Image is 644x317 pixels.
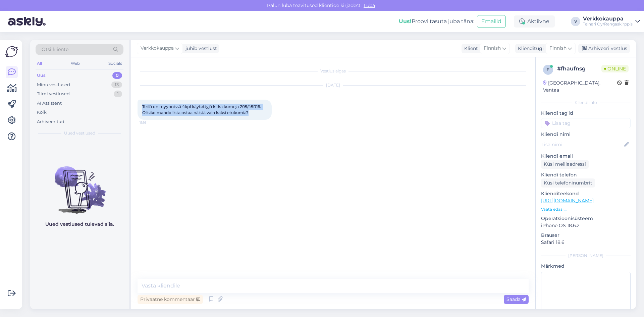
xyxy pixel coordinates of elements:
p: Kliendi telefon [541,171,631,178]
div: Klient [462,45,478,52]
div: juhib vestlust [183,45,217,52]
a: VerkkokauppaTeinari Oy/Rengaskirppis [583,16,640,27]
div: Arhiveeritud [37,118,64,125]
span: Verkkokauppa [141,45,174,52]
div: # fhaufnsg [557,65,601,73]
input: Lisa tag [541,118,631,128]
div: Küsi meiliaadressi [541,160,589,169]
div: [DATE] [138,82,529,88]
b: Uus! [399,18,412,24]
p: Kliendi email [541,153,631,160]
span: Online [601,65,629,72]
span: Luba [362,2,377,8]
div: 0 [112,72,122,79]
p: Brauser [541,232,631,239]
div: AI Assistent [37,100,62,107]
div: Proovi tasuta juba täna: [399,17,474,25]
div: Socials [107,59,123,68]
div: Uus [37,72,46,79]
div: All [36,59,43,68]
div: [GEOGRAPHIC_DATA], Vantaa [543,80,617,94]
div: Küsi telefoninumbrit [541,178,595,188]
span: Otsi kliente [42,46,68,53]
span: Saada [506,296,526,302]
div: V [571,17,580,26]
span: f [547,67,549,72]
div: Minu vestlused [37,82,70,88]
p: Operatsioonisüsteem [541,215,631,222]
p: Safari 18.6 [541,239,631,246]
span: Finnish [484,45,501,52]
p: Märkmed [541,263,631,270]
button: Emailid [477,15,506,28]
span: Finnish [549,45,567,52]
a: [URL][DOMAIN_NAME] [541,198,594,204]
div: Tiimi vestlused [37,91,70,97]
div: Web [69,59,81,68]
div: Klienditugi [515,45,544,52]
div: 1 [114,91,122,97]
div: Verkkokauppa [583,16,633,21]
div: [PERSON_NAME] [541,253,631,259]
div: Teinari Oy/Rengaskirppis [583,21,633,27]
span: 11:16 [140,120,165,125]
div: 13 [111,82,122,88]
span: Teillä on myynnissä 4kpl käytettyjä kitka kumeja 205/45R16. Olisiko mahdollista ostaa näistä vain... [142,104,262,115]
p: Kliendi tag'id [541,110,631,117]
img: Askly Logo [5,45,18,58]
img: No chats [30,154,129,215]
p: Uued vestlused tulevad siia. [45,221,114,228]
div: Kliendi info [541,100,631,106]
input: Lisa nimi [541,141,623,148]
div: Vestlus algas [138,68,529,74]
p: Klienditeekond [541,190,631,197]
div: Kõik [37,109,47,116]
p: Vaata edasi ... [541,206,631,212]
div: Arhiveeri vestlus [578,44,630,53]
div: Aktiivne [514,15,555,28]
span: Uued vestlused [64,130,95,136]
p: iPhone OS 18.6.2 [541,222,631,229]
p: Kliendi nimi [541,131,631,138]
div: Privaatne kommentaar [138,295,203,304]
